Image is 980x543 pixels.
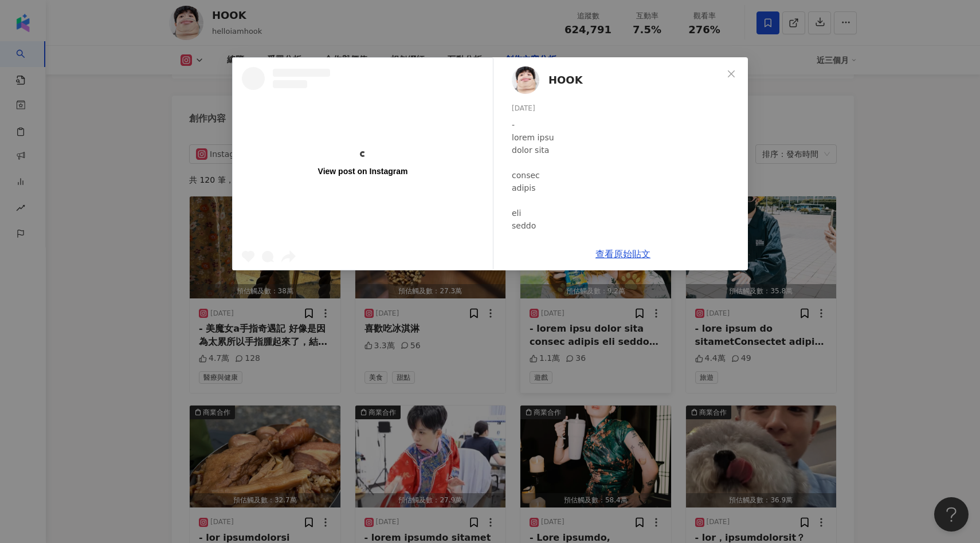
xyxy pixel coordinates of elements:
[318,166,408,176] div: View post on Instagram
[512,103,739,114] div: [DATE]
[720,62,743,85] button: Close
[233,58,493,270] a: View post on Instagram
[512,66,539,94] img: KOL Avatar
[548,72,583,88] span: HOOK
[595,249,650,259] a: 查看原始貼文
[727,69,736,78] span: close
[512,66,723,94] a: KOL AvatarHOOK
